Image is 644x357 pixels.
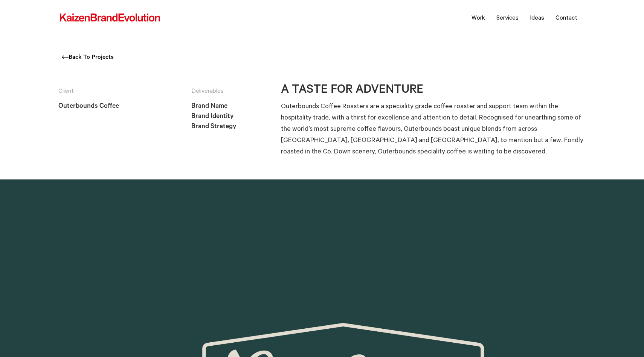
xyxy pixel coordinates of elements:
[491,8,524,27] a: Services
[550,8,583,27] a: Contact
[58,86,190,96] p: Client
[58,103,190,111] h3: Outerbounds Coffee
[281,100,588,157] p: Outerbounds Coffee Roasters are a speciality grade coffee roaster and support team within the hos...
[191,103,279,111] li: Brand Name
[59,13,161,23] img: kbe_logo_new.svg
[62,55,69,59] img: arrow-back
[191,86,279,96] p: Deliverables
[62,54,114,61] a: Back To Projects
[466,8,491,27] a: Work
[281,84,588,98] h3: A TASTE FOR ADVENTURE
[191,123,279,131] li: Brand Strategy
[524,8,550,27] a: Ideas
[191,113,279,121] li: Brand Identity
